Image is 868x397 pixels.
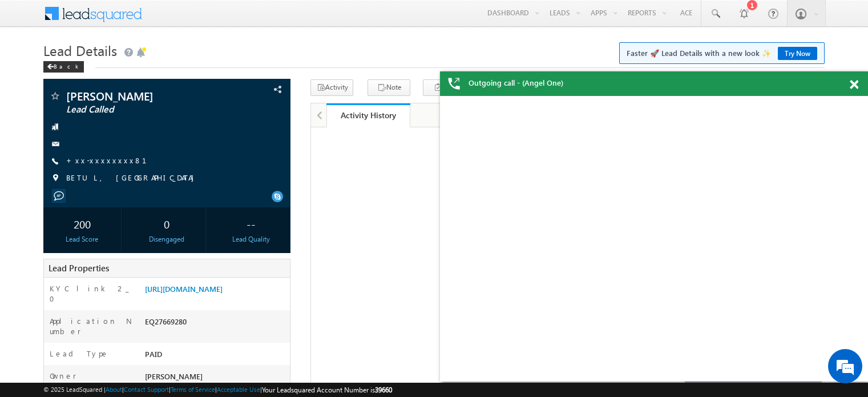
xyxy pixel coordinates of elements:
a: Back [43,61,90,70]
div: 200 [46,213,118,234]
span: [PERSON_NAME] [66,90,219,102]
a: +xx-xxxxxxxx81 [66,155,160,165]
div: EQ27669280 [142,316,290,332]
span: © 2025 LeadSquared | | | | | [43,384,392,395]
a: Terms of Service [171,386,215,393]
div: Activity History [335,110,402,121]
div: Back [43,61,84,73]
span: Lead Properties [49,262,109,274]
a: About [106,386,122,393]
span: Outgoing call - (Angel One) [469,78,563,88]
button: Activity [310,79,353,96]
label: Owner [50,371,76,381]
span: Your Leadsquared Account Number is [262,386,392,394]
a: Activity History [326,103,410,127]
span: 39660 [375,386,392,394]
div: -- [215,213,287,234]
span: Lead Details [43,41,117,59]
div: Lead Score [46,234,118,244]
label: Lead Type [50,348,109,359]
span: BETUL, [GEOGRAPHIC_DATA] [66,173,200,184]
span: Faster 🚀 Lead Details with a new look ✨ [627,47,817,59]
div: PAID [142,348,290,364]
div: Lead Quality [215,234,287,244]
a: Notes [410,103,494,127]
span: Lead Called [66,104,219,115]
div: Disengaged [131,234,203,244]
div: 0 [131,213,203,234]
button: Task [423,79,466,96]
a: Try Now [778,47,817,60]
a: [URL][DOMAIN_NAME] [145,284,223,294]
a: Contact Support [124,386,169,393]
button: Note [368,79,410,96]
label: Application Number [50,316,133,336]
div: Notes [419,109,484,122]
a: Acceptable Use [217,386,260,393]
label: KYC link 2_0 [50,283,133,304]
span: [PERSON_NAME] [145,371,203,381]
